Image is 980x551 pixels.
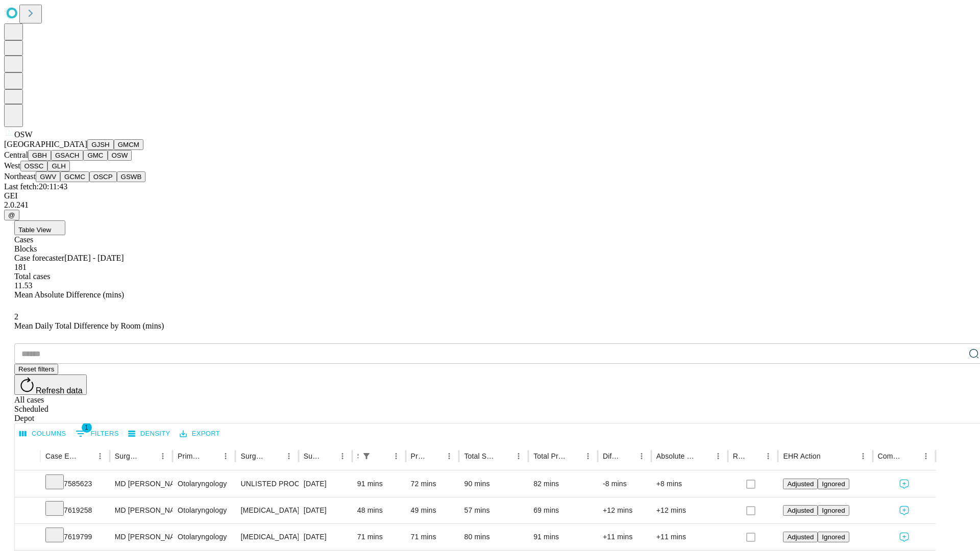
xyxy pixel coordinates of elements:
[14,281,32,290] span: 11.53
[656,497,723,523] div: +12 mins
[73,425,121,442] button: Show filters
[240,471,293,497] div: UNLISTED PROCEDURE EYELID
[177,426,223,442] button: Export
[567,449,581,463] button: Sort
[20,161,48,171] button: OSSC
[82,422,92,433] span: 1
[45,471,105,497] div: 7585623
[818,505,849,516] button: Ignored
[18,226,51,234] span: Table View
[18,365,54,373] span: Reset filters
[634,449,649,463] button: Menu
[14,220,65,235] button: Table View
[359,449,374,463] div: 1 active filter
[89,171,117,182] button: OSCP
[14,272,50,281] span: Total cases
[822,480,845,488] span: Ignored
[603,452,619,460] div: Difference
[14,263,27,271] span: 181
[620,449,634,463] button: Sort
[787,480,814,488] span: Adjusted
[115,471,167,497] div: MD [PERSON_NAME] [PERSON_NAME]
[878,452,903,460] div: Comments
[787,533,814,541] span: Adjusted
[747,449,761,463] button: Sort
[14,312,18,321] span: 2
[464,524,523,550] div: 80 mins
[818,479,849,489] button: Ignored
[822,533,845,541] span: Ignored
[428,449,442,463] button: Sort
[204,449,218,463] button: Sort
[64,254,124,262] span: [DATE] - [DATE]
[60,171,89,182] button: GCMC
[45,452,78,460] div: Case Epic Id
[533,524,593,550] div: 91 mins
[464,471,523,497] div: 90 mins
[464,452,496,460] div: Total Scheduled Duration
[115,452,140,460] div: Surgeon Name
[4,172,36,181] span: Northeast
[14,374,87,395] button: Refresh data
[36,171,60,182] button: GWV
[51,150,83,161] button: GSACH
[240,497,293,523] div: [MEDICAL_DATA] UPPER EYELID WITH HERNIATED [MEDICAL_DATA]
[4,182,67,191] span: Last fetch: 20:11:43
[126,426,173,442] button: Density
[178,471,230,497] div: Otolaryngology
[304,524,347,550] div: [DATE]
[304,497,347,523] div: [DATE]
[783,505,818,516] button: Adjusted
[904,449,919,463] button: Sort
[533,497,593,523] div: 69 mins
[783,479,818,489] button: Adjusted
[533,471,593,497] div: 82 mins
[36,386,83,395] span: Refresh data
[711,449,725,463] button: Menu
[656,524,723,550] div: +11 mins
[783,532,818,542] button: Adjusted
[357,471,401,497] div: 91 mins
[14,364,58,374] button: Reset filters
[656,452,696,460] div: Absolute Difference
[603,524,646,550] div: +11 mins
[240,524,293,550] div: [MEDICAL_DATA] COMPLETE INCLUDING MAJOR SEPTAL REPAIR
[818,532,849,542] button: Ignored
[45,497,105,523] div: 7619258
[357,452,358,460] div: Scheduled In Room Duration
[4,140,87,148] span: [GEOGRAPHIC_DATA]
[511,449,526,463] button: Menu
[115,497,167,523] div: MD [PERSON_NAME] [PERSON_NAME]
[282,449,296,463] button: Menu
[733,452,746,460] div: Resolved in EHR
[856,449,870,463] button: Menu
[464,497,523,523] div: 57 mins
[697,449,711,463] button: Sort
[411,524,454,550] div: 71 mins
[4,201,976,210] div: 2.0.241
[14,321,164,330] span: Mean Daily Total Difference by Room (mins)
[20,502,35,520] button: Expand
[603,471,646,497] div: -8 mins
[8,211,15,219] span: @
[359,449,374,463] button: Show filters
[335,449,350,463] button: Menu
[87,139,114,150] button: GJSH
[822,507,845,514] span: Ignored
[357,524,401,550] div: 71 mins
[79,449,93,463] button: Sort
[4,210,19,220] button: @
[357,497,401,523] div: 48 mins
[304,471,347,497] div: [DATE]
[141,449,156,463] button: Sort
[411,471,454,497] div: 72 mins
[375,449,389,463] button: Sort
[822,449,836,463] button: Sort
[108,150,132,161] button: OSW
[533,452,566,460] div: Total Predicted Duration
[17,426,69,442] button: Select columns
[4,151,28,159] span: Central
[4,161,20,170] span: West
[304,452,320,460] div: Surgery Date
[117,171,146,182] button: GSWB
